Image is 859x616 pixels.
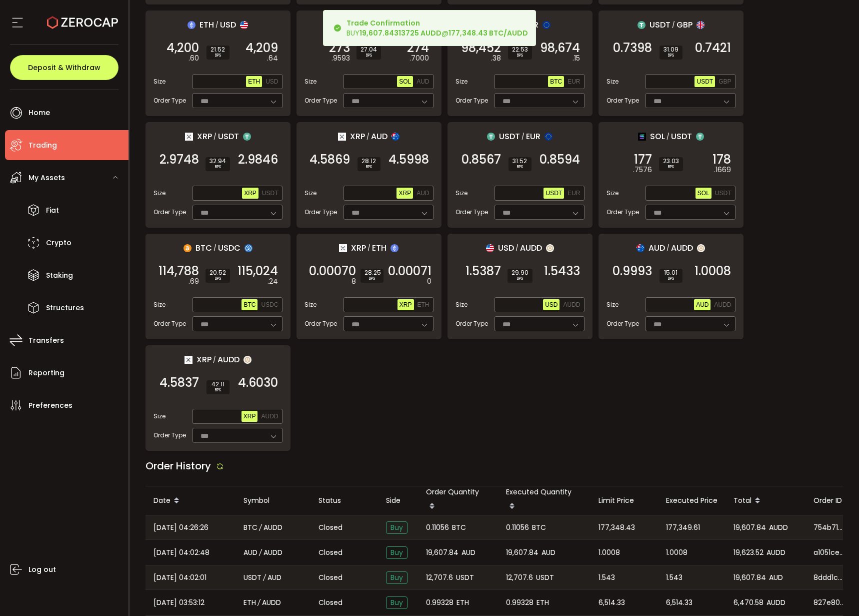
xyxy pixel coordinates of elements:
[28,398,72,413] span: Preferences
[46,203,59,218] span: Fiat
[309,266,356,276] span: 0.00070
[540,43,580,53] span: 98,674
[309,155,350,165] span: 4.5869
[267,276,278,287] em: .24
[318,547,342,558] span: Closed
[243,597,256,608] span: ETH
[259,522,262,533] em: /
[241,299,257,310] button: BTC
[243,572,261,583] span: USDT
[541,547,555,558] span: AUD
[696,21,704,29] img: gbp_portfolio.svg
[499,130,520,143] span: USDT
[426,597,453,608] span: 0.99328
[153,597,204,608] span: [DATE] 03:53:12
[649,19,670,31] span: USDT
[372,242,386,254] span: ETH
[606,319,639,328] span: Order Type
[338,133,346,141] img: xrp_portfolio.png
[572,53,580,64] em: .15
[426,522,449,533] span: 0.11056
[265,78,278,85] span: USD
[546,244,554,252] img: zuPXiwguUFiBOIQyqLOiXsnnNitlx7q4LCwEbLHADjIpTka+Lip0HH8D0VTrd02z+wEAAAAASUVORK5CYII=
[565,188,582,199] button: EUR
[606,300,618,309] span: Size
[159,155,199,165] span: 2.9748
[259,299,280,310] button: USDC
[399,78,411,85] span: SOL
[243,301,255,308] span: BTC
[696,78,713,85] span: USDT
[217,353,239,366] span: AUDD
[262,190,278,197] span: USDT
[184,356,192,364] img: xrp_portfolio.png
[697,190,709,197] span: SOL
[197,130,212,143] span: XRP
[565,76,582,87] button: EUR
[638,133,646,141] img: sol_portfolio.png
[371,130,387,143] span: AUD
[364,270,379,276] span: 28.25
[511,276,528,282] i: BPS
[416,190,429,197] span: AUD
[696,133,704,141] img: usdt_portfolio.svg
[672,21,675,30] em: /
[153,547,209,558] span: [DATE] 04:02:48
[733,522,766,533] span: 19,607.84
[243,522,257,533] span: BTC
[28,366,64,380] span: Reporting
[350,130,365,143] span: XRP
[364,276,379,282] i: BPS
[304,319,337,328] span: Order Type
[46,236,71,250] span: Crypto
[209,270,226,276] span: 20.52
[567,78,580,85] span: EUR
[543,299,559,310] button: USD
[331,53,350,64] em: .9593
[417,301,429,308] span: ETH
[351,276,356,287] em: 8
[378,495,418,506] div: Side
[697,244,705,252] img: zuPXiwguUFiBOIQyqLOiXsnnNitlx7q4LCwEbLHADjIpTka+Lip0HH8D0VTrd02z+wEAAAAASUVORK5CYII=
[512,47,528,53] span: 22.53
[416,78,429,85] span: AUD
[310,495,378,506] div: Status
[145,492,235,509] div: Date
[346,18,420,28] b: Trade Confirmation
[244,190,256,197] span: XRP
[304,77,316,86] span: Size
[666,522,700,533] span: 177,349.61
[28,171,65,185] span: My Assets
[263,76,280,87] button: USD
[28,333,64,348] span: Transfers
[606,96,639,105] span: Order Type
[210,387,225,393] i: BPS
[666,132,669,141] em: /
[196,353,211,366] span: XRP
[714,301,731,308] span: AUDD
[263,572,266,583] em: /
[237,266,278,276] span: 115,024
[261,413,278,420] span: AUDD
[361,164,376,170] i: BPS
[455,300,467,309] span: Size
[246,76,262,87] button: ETH
[694,299,710,310] button: AUD
[415,299,431,310] button: ETH
[506,597,533,608] span: 0.99328
[240,21,248,29] img: usd_portfolio.svg
[426,547,458,558] span: 19,607.84
[712,299,733,310] button: AUDD
[455,208,488,217] span: Order Type
[452,522,466,533] span: BTC
[244,244,252,252] img: usdc_portfolio.svg
[461,155,501,165] span: 0.8567
[506,522,529,533] span: 0.11056
[427,276,431,287] em: 0
[418,486,498,515] div: Order Quantity
[671,242,693,254] span: AUDD
[351,242,366,254] span: XRP
[304,96,337,105] span: Order Type
[456,572,474,583] span: USDT
[695,188,711,199] button: SOL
